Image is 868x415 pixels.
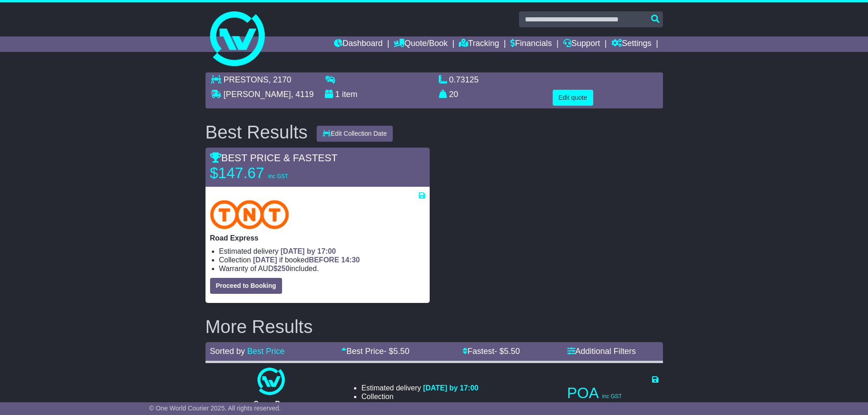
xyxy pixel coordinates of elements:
a: Quote/Book [394,36,447,52]
span: - $ [384,347,409,356]
span: - $ [494,347,520,356]
a: Dashboard [334,36,383,52]
span: item [342,90,358,99]
a: Settings [611,36,652,52]
span: [DATE] by 17:00 [281,247,336,255]
span: BEFORE [309,256,339,264]
a: Best Price- $5.50 [341,347,409,356]
button: Edit quote [553,90,593,106]
span: if booked [253,256,360,264]
span: PRESTONS [224,75,269,84]
img: TNT Domestic: Road Express [210,200,289,229]
img: One World Courier: Same Day Nationwide(quotes take 0.5-1 hour) [257,368,285,395]
span: 250 [420,401,432,409]
span: inc GST [268,173,288,179]
span: 1 [335,90,340,99]
span: inc GST [602,393,622,400]
div: Best Results [201,122,313,142]
a: Tracking [459,36,499,52]
li: Estimated delivery [361,384,478,392]
a: Support [563,36,600,52]
span: $ [416,401,432,409]
p: Road Express [210,234,425,242]
button: Proceed to Booking [210,278,282,294]
span: Sorted by [210,347,245,356]
li: Warranty of AUD included. [219,264,425,273]
span: 20 [449,90,458,99]
a: Best Price [247,347,285,356]
span: 0.73125 [449,75,479,84]
span: 250 [277,265,290,272]
h2: More Results [205,317,663,337]
a: Additional Filters [567,347,636,356]
li: Estimated delivery [219,247,425,256]
span: [PERSON_NAME] [224,90,291,99]
a: Fastest- $5.50 [462,347,520,356]
span: , 4119 [291,90,314,99]
a: Financials [510,36,552,52]
span: [DATE] by 17:00 [423,384,478,392]
span: $ [273,265,290,272]
span: , 2170 [268,75,291,84]
span: 14:30 [341,256,360,264]
button: Edit Collection Date [317,126,393,142]
span: © One World Courier 2025. All rights reserved. [149,405,281,412]
span: 5.50 [504,347,520,356]
li: Warranty of AUD included. [361,401,478,410]
span: [DATE] [253,256,277,264]
li: Collection [361,392,478,401]
span: 5.50 [393,347,409,356]
p: $147.67 [210,164,324,182]
span: BEST PRICE & FASTEST [210,152,338,164]
li: Collection [219,256,425,264]
p: POA [567,384,658,402]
